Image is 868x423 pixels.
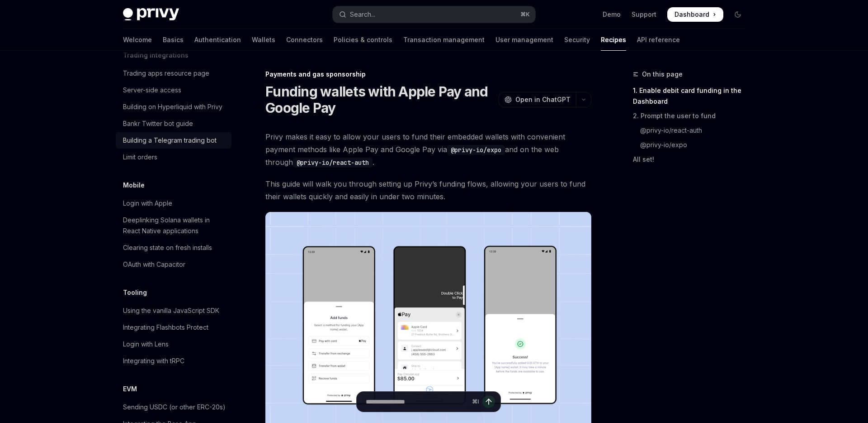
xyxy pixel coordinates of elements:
div: Integrating Flashbots Protect [123,322,208,333]
span: ⌘ K [520,11,530,18]
div: Login with Apple [123,198,172,209]
a: 2. Prompt the user to fund [633,109,752,123]
a: Building on Hyperliquid with Privy [116,99,231,115]
a: @privy-io/expo [633,138,752,152]
span: Dashboard [675,10,709,19]
h5: Mobile [123,180,145,191]
a: Wallets [252,29,275,51]
a: Basics [163,29,184,51]
div: Building on Hyperliquid with Privy [123,101,222,112]
code: @privy-io/expo [447,145,505,155]
h5: EVM [123,384,137,394]
a: Transaction management [403,29,485,51]
a: Sending USDC (or other ERC-20s) [116,399,231,415]
a: Authentication [194,29,241,51]
span: On this page [642,69,683,80]
button: Toggle dark mode [731,7,745,22]
a: Welcome [123,29,152,51]
img: dark logo [123,8,179,21]
a: Using the vanilla JavaScript SDK [116,303,231,319]
button: Send message [482,395,495,408]
div: Server-side access [123,85,181,96]
a: Server-side access [116,82,231,98]
a: OAuth with Capacitor [116,256,231,273]
div: Building a Telegram trading bot [123,135,217,146]
a: Security [564,29,590,51]
a: Recipes [601,29,626,51]
a: Demo [603,10,621,19]
div: Sending USDC (or other ERC-20s) [123,402,226,413]
div: Limit orders [123,152,157,163]
a: API reference [637,29,680,51]
button: Open search [333,6,535,23]
a: Limit orders [116,149,231,165]
div: OAuth with Capacitor [123,259,185,270]
code: @privy-io/react-auth [293,158,373,168]
div: Payments and gas sponsorship [265,70,591,79]
div: Using the vanilla JavaScript SDK [123,305,219,316]
h1: Funding wallets with Apple Pay and Google Pay [265,83,495,116]
span: Privy makes it easy to allow your users to fund their embedded wallets with convenient payment me... [265,130,591,168]
div: Bankr Twitter bot guide [123,118,193,129]
div: Integrating with tRPC [123,356,184,366]
a: Login with Lens [116,336,231,352]
h5: Tooling [123,287,147,298]
div: Deeplinking Solana wallets in React Native applications [123,215,226,236]
a: Login with Apple [116,195,231,211]
a: Support [632,10,656,19]
a: Integrating with tRPC [116,353,231,369]
a: All set! [633,152,752,167]
div: Login with Lens [123,339,169,350]
a: User management [495,29,553,51]
a: Connectors [286,29,323,51]
span: This guide will walk you through setting up Privy’s funding flows, allowing your users to fund th... [265,178,591,203]
a: @privy-io/react-auth [633,123,752,138]
a: Dashboard [667,7,723,22]
a: Integrating Flashbots Protect [116,319,231,336]
div: Trading apps resource page [123,68,209,79]
a: Bankr Twitter bot guide [116,115,231,132]
a: Clearing state on fresh installs [116,240,231,256]
div: Search... [350,9,375,20]
button: Open in ChatGPT [499,92,576,107]
a: 1. Enable debit card funding in the Dashboard [633,83,752,109]
a: Trading apps resource page [116,65,231,82]
div: Clearing state on fresh installs [123,242,212,253]
a: Building a Telegram trading bot [116,132,231,149]
input: Ask a question... [366,392,468,412]
a: Deeplinking Solana wallets in React Native applications [116,212,231,239]
span: Open in ChatGPT [515,95,571,104]
a: Policies & controls [334,29,392,51]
